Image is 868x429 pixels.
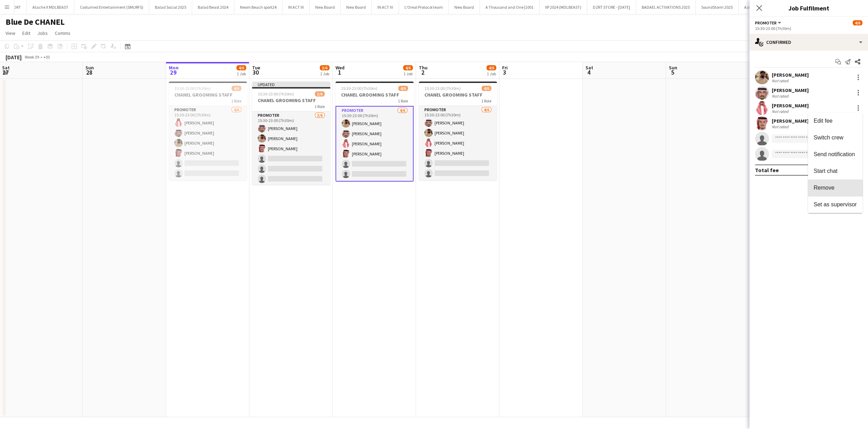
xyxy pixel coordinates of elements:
button: Edit fee [808,113,862,129]
button: Start chat [808,163,862,179]
span: Remove [814,184,835,190]
button: Send notification [808,146,862,163]
button: Remove [808,179,862,196]
span: Switch crew [814,134,843,140]
span: Edit fee [814,117,832,123]
button: Set as supervisor [808,196,862,213]
button: Switch crew [808,129,862,146]
span: Start chat [814,168,837,174]
span: Set as supervisor [814,201,857,207]
span: Send notification [814,151,855,157]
